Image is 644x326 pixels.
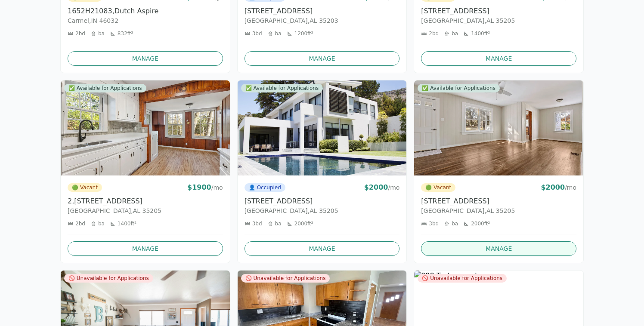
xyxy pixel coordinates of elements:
[245,196,400,206] h3: [STREET_ADDRESS]
[275,30,282,37] span: ba
[421,196,576,206] h3: [STREET_ADDRESS]
[118,30,133,37] span: 832 ft²
[414,80,583,175] img: 872 Bell Street property
[98,220,105,227] span: ba
[75,220,85,227] span: 2 bd
[249,184,255,191] span: occupied
[452,220,458,227] span: ba
[68,51,223,66] a: Manage
[471,220,490,227] span: 2000 ft²
[421,241,576,256] a: Manage
[211,184,223,191] span: / mo
[429,220,439,227] span: 3 bd
[471,30,490,37] span: 1400 ft²
[245,241,400,256] a: Manage
[187,183,211,191] span: $ 1900
[452,30,458,37] span: ba
[245,206,400,215] p: [GEOGRAPHIC_DATA] , AL 35205
[421,51,576,66] a: Manage
[275,220,282,227] span: ba
[68,241,223,256] a: Manage
[421,183,455,192] span: Vacant
[241,84,323,92] span: ✅ Available for Applications
[61,80,230,175] img: 404 Union Ave property
[294,30,313,37] span: 1200 ft²
[64,274,153,283] span: 🚫 Unavailable for Applications
[68,6,223,16] h3: 1652H21083, Dutch Aspire
[245,16,400,25] p: [GEOGRAPHIC_DATA] , AL 35203
[68,183,102,192] span: Vacant
[72,184,78,191] span: vacant
[565,184,576,191] span: / mo
[429,30,439,37] span: 2 bd
[418,84,500,92] span: ✅ Available for Applications
[294,220,313,227] span: 2000 ft²
[421,16,576,25] p: [GEOGRAPHIC_DATA] , AL 35205
[252,220,262,227] span: 3 bd
[245,183,285,192] span: Occupied
[388,184,399,191] span: / mo
[364,183,388,191] span: $ 2000
[98,30,105,37] span: ba
[68,206,223,215] p: [GEOGRAPHIC_DATA] , AL 35205
[68,16,223,25] p: Carmel , IN 46032
[252,30,262,37] span: 3 bd
[421,6,576,16] h3: [STREET_ADDRESS]
[241,274,330,283] span: 🚫 Unavailable for Applications
[75,30,85,37] span: 2 bd
[245,51,400,66] a: Manage
[418,274,507,283] span: 🚫 Unavailable for Applications
[238,80,407,175] img: 27 Bell Street property
[421,206,576,215] p: [GEOGRAPHIC_DATA] , AL 35205
[68,196,223,206] h3: 2, [STREET_ADDRESS]
[245,6,400,16] h3: [STREET_ADDRESS]
[64,84,146,92] span: ✅ Available for Applications
[425,184,432,191] span: vacant
[118,220,136,227] span: 1400 ft²
[541,183,565,191] span: $ 2000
